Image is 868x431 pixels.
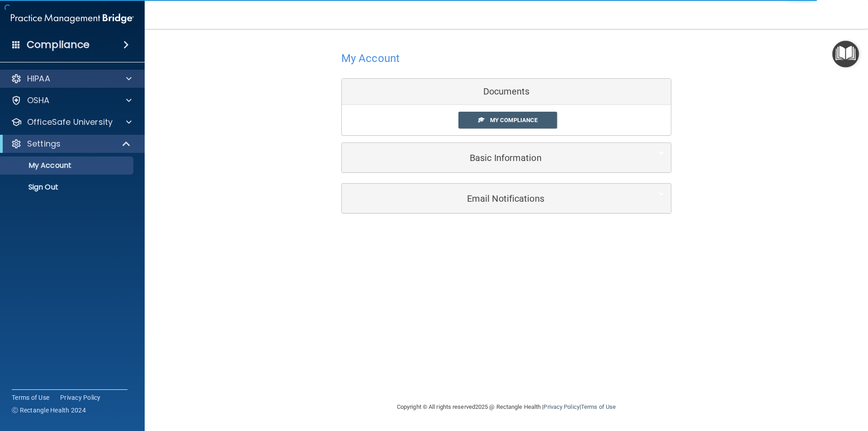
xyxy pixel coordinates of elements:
a: OSHA [11,95,132,106]
p: Settings [27,138,61,149]
h4: Compliance [27,38,90,51]
a: Privacy Policy [543,403,579,410]
p: My Account [6,161,129,170]
div: Documents [342,79,671,105]
a: Basic Information [349,147,664,168]
span: Ⓒ Rectangle Health 2024 [12,406,86,415]
a: Settings [11,138,131,149]
h5: Basic Information [349,153,637,163]
h5: Email Notifications [349,194,637,204]
p: OfficeSafe University [27,117,113,128]
p: Sign Out [6,183,129,192]
h4: My Account [341,52,400,64]
a: Terms of Use [581,403,616,410]
p: HIPAA [27,73,50,84]
div: Copyright © All rights reserved 2025 @ Rectangle Health | | [341,393,671,422]
p: OSHA [27,95,50,106]
button: Open Resource Center [832,41,859,67]
span: My Compliance [490,117,538,123]
a: Terms of Use [12,393,49,402]
a: Privacy Policy [60,393,101,402]
img: PMB logo [11,9,134,28]
a: OfficeSafe University [11,117,132,128]
a: Email Notifications [349,188,664,208]
iframe: Drift Widget Chat Controller [712,367,857,403]
a: HIPAA [11,73,132,84]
